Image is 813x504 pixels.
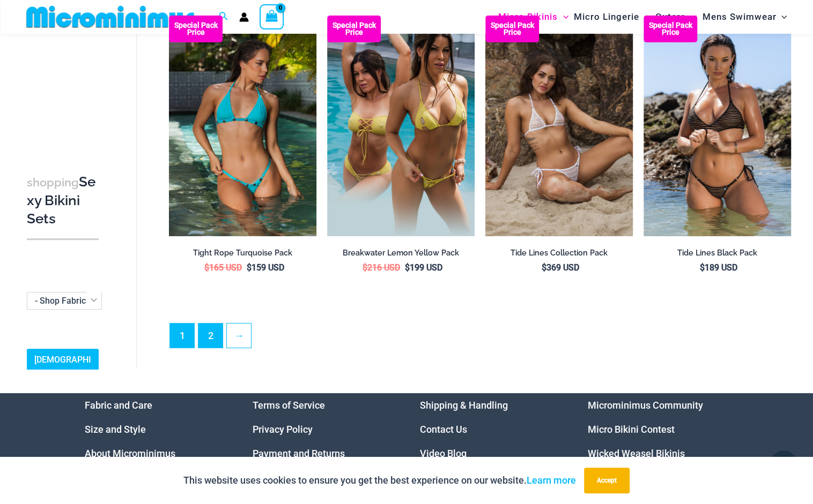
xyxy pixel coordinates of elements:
a: Microminimus Community [588,400,703,411]
bdi: 159 USD [247,262,284,273]
nav: Site Navigation [494,2,792,32]
span: Menu Toggle [558,3,568,31]
bdi: 369 USD [542,262,579,273]
a: Payment and Returns [253,448,345,459]
a: Mens SwimwearMenu ToggleMenu Toggle [699,3,789,31]
a: Tide Lines Black 350 Halter Top 470 Thong 04 Tide Lines Black 350 Halter Top 470 Thong 03Tide Lin... [644,16,791,236]
bdi: 199 USD [405,262,442,273]
a: OutersMenu ToggleMenu Toggle [653,3,699,31]
span: Outers [655,3,686,31]
a: Search icon link [219,10,228,24]
img: Tide Lines White 308 Tri Top 470 Thong 07 [485,16,633,236]
a: Micro BikinisMenu ToggleMenu Toggle [496,3,571,31]
a: About Microminimus [85,448,175,459]
span: Micro Lingerie [574,3,639,31]
span: Micro Bikinis [498,3,558,31]
b: Special Pack Price [485,22,539,36]
nav: Product Pagination [169,323,791,354]
nav: Menu [420,393,561,465]
span: shopping [27,176,79,189]
span: - Shop Fabric Type [35,296,107,306]
a: Tight Rope Turquoise 319 Tri Top 4228 Thong Bottom 02 Tight Rope Turquoise 319 Tri Top 4228 Thong... [169,16,316,236]
a: Fabric and Care [85,400,152,411]
span: Menu Toggle [776,3,787,31]
h2: Breakwater Lemon Yellow Pack [327,248,475,258]
aside: Footer Widget 4 [588,393,729,465]
a: Video Blog [420,448,467,459]
span: - Shop Fabric Type [27,292,101,309]
a: Privacy Policy [253,424,313,435]
span: Page 1 [170,324,194,348]
img: Tide Lines Black 350 Halter Top 470 Thong 04 [644,16,791,236]
a: Shipping & Handling [420,400,508,411]
span: $ [247,262,252,273]
bdi: 216 USD [363,262,400,273]
a: Micro LingerieMenu ToggleMenu Toggle [571,3,653,31]
a: Account icon link [239,12,249,22]
span: $ [204,262,209,273]
nav: Menu [85,393,226,465]
a: [DEMOGRAPHIC_DATA] Sizing Guide [27,349,99,405]
h3: Sexy Bikini Sets [27,173,99,228]
bdi: 165 USD [204,262,242,273]
span: $ [363,262,367,273]
h2: Tight Rope Turquoise Pack [169,248,316,258]
b: Special Pack Price [644,22,697,36]
a: Tide Lines White 308 Tri Top 470 Thong 07 Tide Lines Black 308 Tri Top 480 Micro 01Tide Lines Bla... [485,16,633,236]
a: Tide Lines Black Pack [644,248,791,262]
h2: Tide Lines Black Pack [644,248,791,258]
p: This website uses cookies to ensure you get the best experience on our website. [183,472,576,488]
b: Special Pack Price [327,22,381,36]
aside: Footer Widget 1 [85,393,226,465]
a: Page 2 [198,324,223,348]
b: Special Pack Price [169,22,223,36]
span: - Shop Fabric Type [27,292,102,310]
aside: Footer Widget 3 [420,393,561,465]
a: View Shopping Cart, empty [260,4,284,29]
a: Wicked Weasel Bikinis [588,448,685,459]
a: Tide Lines Collection Pack [485,248,633,262]
h2: Tide Lines Collection Pack [485,248,633,258]
a: Learn more [527,475,576,486]
a: Breakwater Lemon Yellow Bikini Pack Breakwater Lemon Yellow Bikini Pack 2Breakwater Lemon Yellow ... [327,16,475,236]
a: Tight Rope Turquoise Pack [169,248,316,262]
nav: Menu [253,393,394,465]
bdi: 189 USD [700,262,737,273]
span: Mens Swimwear [702,3,776,31]
a: Breakwater Lemon Yellow Pack [327,248,475,262]
a: → [227,324,251,348]
nav: Menu [588,393,729,465]
img: Tight Rope Turquoise 319 Tri Top 4228 Thong Bottom 02 [169,16,316,236]
a: Micro Bikini Contest [588,424,675,435]
img: Breakwater Lemon Yellow Bikini Pack [327,16,475,236]
a: Contact Us [420,424,467,435]
a: Size and Style [85,424,146,435]
span: $ [700,262,705,273]
a: Terms of Service [253,400,325,411]
img: MM SHOP LOGO FLAT [22,5,198,29]
span: Menu Toggle [686,3,697,31]
aside: Footer Widget 2 [253,393,394,465]
span: $ [405,262,410,273]
button: Accept [584,468,630,493]
span: $ [542,262,546,273]
span: Menu Toggle [639,3,650,31]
